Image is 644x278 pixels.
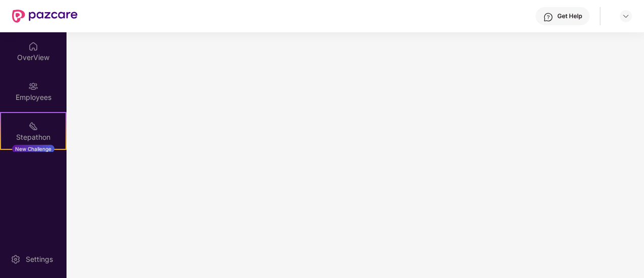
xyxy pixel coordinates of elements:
[23,254,56,264] div: Settings
[622,12,630,20] img: svg+xml;base64,PHN2ZyBpZD0iRHJvcGRvd24tMzJ4MzIiIHhtbG5zPSJodHRwOi8vd3d3LnczLm9yZy8yMDAwL3N2ZyIgd2...
[28,81,38,91] img: svg+xml;base64,PHN2ZyBpZD0iRW1wbG95ZWVzIiB4bWxucz0iaHR0cDovL3d3dy53My5vcmcvMjAwMC9zdmciIHdpZHRoPS...
[11,254,21,264] img: svg+xml;base64,PHN2ZyBpZD0iU2V0dGluZy0yMHgyMCIgeG1sbnM9Imh0dHA6Ly93d3cudzMub3JnLzIwMDAvc3ZnIiB3aW...
[543,12,553,22] img: svg+xml;base64,PHN2ZyBpZD0iSGVscC0zMngzMiIgeG1sbnM9Imh0dHA6Ly93d3cudzMub3JnLzIwMDAvc3ZnIiB3aWR0aD...
[12,10,78,23] img: New Pazcare Logo
[1,132,66,142] div: Stepathon
[28,41,38,51] img: svg+xml;base64,PHN2ZyBpZD0iSG9tZSIgeG1sbnM9Imh0dHA6Ly93d3cudzMub3JnLzIwMDAvc3ZnIiB3aWR0aD0iMjAiIG...
[28,121,38,131] img: svg+xml;base64,PHN2ZyB4bWxucz0iaHR0cDovL3d3dy53My5vcmcvMjAwMC9zdmciIHdpZHRoPSIyMSIgaGVpZ2h0PSIyMC...
[557,12,582,20] div: Get Help
[12,145,54,153] div: New Challenge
